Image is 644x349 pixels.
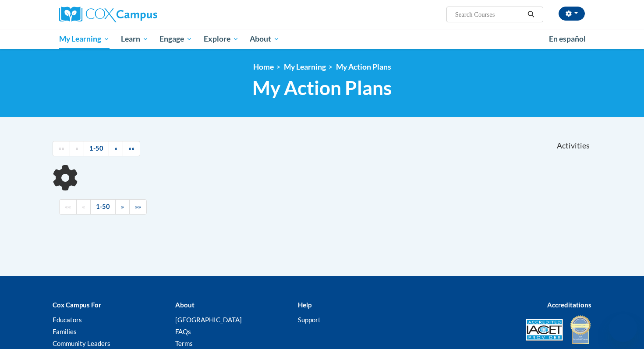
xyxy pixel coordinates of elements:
a: Support [298,316,321,324]
a: Previous [76,199,91,215]
b: Help [298,301,311,309]
a: My Action Plans [336,62,391,71]
a: 1-50 [90,199,116,215]
a: 1-50 [84,141,109,156]
a: Engage [154,29,198,49]
a: Explore [198,29,244,49]
a: En español [543,30,591,48]
span: Activities [557,141,590,151]
span: « [82,203,85,210]
button: Search [524,9,538,20]
a: Educators [53,316,82,324]
iframe: Button to launch messaging window [609,314,637,342]
a: Community Leaders [53,339,110,347]
span: Engage [159,34,192,44]
a: My Learning [53,29,115,49]
b: About [175,301,195,309]
span: » [121,203,124,210]
a: Terms [175,339,193,347]
span: My Learning [59,34,110,44]
a: End [123,141,140,156]
div: Main menu [46,29,598,49]
a: Learn [115,29,154,49]
a: Begining [53,141,70,156]
img: IDA® Accredited [570,314,591,345]
img: Cox Campus [59,7,157,22]
span: » [114,145,117,152]
a: End [129,199,147,215]
a: About [244,29,286,49]
a: Previous [70,141,84,156]
span: Explore [204,34,239,44]
button: Account Settings [559,7,585,21]
a: Families [53,328,77,335]
img: Accredited IACET® Provider [526,319,563,341]
a: My Learning [284,62,326,71]
span: »» [128,145,134,152]
a: Next [115,199,130,215]
a: Next [109,141,123,156]
input: Search Courses [454,9,524,20]
b: Cox Campus For [53,301,101,309]
span: Learn [121,34,149,44]
span: «« [58,145,64,152]
span: About [250,34,280,44]
span: My Action Plans [252,76,392,99]
span: « [75,145,78,152]
a: FAQs [175,328,191,335]
a: [GEOGRAPHIC_DATA] [175,316,242,324]
span: En español [549,34,586,43]
span: «« [65,203,71,210]
a: Cox Campus [59,7,226,22]
a: Home [253,62,274,71]
a: Begining [59,199,77,215]
span: »» [135,203,141,210]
